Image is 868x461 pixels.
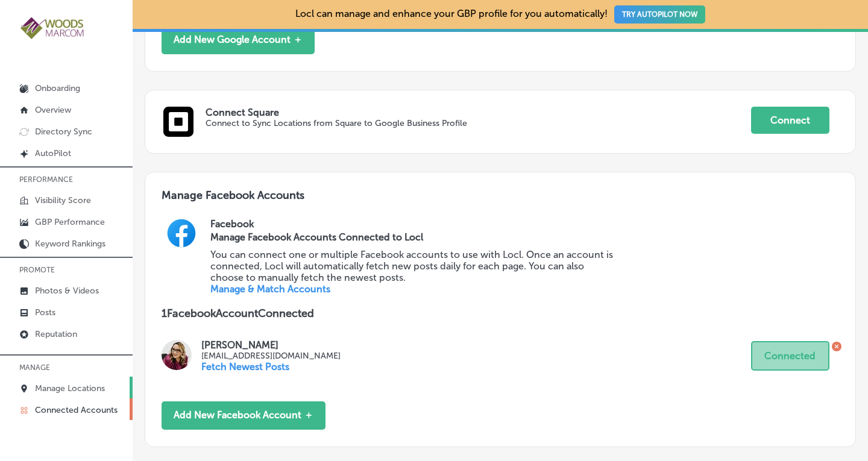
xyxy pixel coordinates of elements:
[201,361,341,372] p: Fetch Newest Posts
[162,307,839,320] p: 1 Facebook Account Connected
[614,5,705,24] button: TRY AUTOPILOT NOW
[210,283,330,295] a: Manage & Match Accounts
[19,16,86,40] img: 4a29b66a-e5ec-43cd-850c-b989ed1601aaLogo_Horizontal_BerryOlive_1000.jpg
[35,329,77,339] p: Reputation
[35,286,99,296] p: Photos & Videos
[206,107,751,118] p: Connect Square
[35,405,118,415] p: Connected Accounts
[35,195,91,205] p: Visibility Score
[35,127,92,137] p: Directory Sync
[210,231,619,243] h3: Manage Facebook Accounts Connected to Locl
[162,26,315,54] button: Add New Google Account ＋
[35,383,105,394] p: Manage Locations
[35,83,80,93] p: Onboarding
[751,107,829,134] button: Connect
[206,118,642,128] p: Connect to Sync Locations from Square to Google Business Profile
[35,217,105,227] p: GBP Performance
[201,339,341,351] p: [PERSON_NAME]
[35,307,55,318] p: Posts
[35,239,105,249] p: Keyword Rankings
[35,105,71,115] p: Overview
[162,189,839,218] h3: Manage Facebook Accounts
[210,249,619,283] p: You can connect one or multiple Facebook accounts to use with Locl. Once an account is connected,...
[201,351,341,361] p: [EMAIL_ADDRESS][DOMAIN_NAME]
[162,401,325,430] button: Add New Facebook Account ＋
[751,341,829,371] button: Connected
[210,218,839,230] h2: Facebook
[35,148,71,158] p: AutoPilot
